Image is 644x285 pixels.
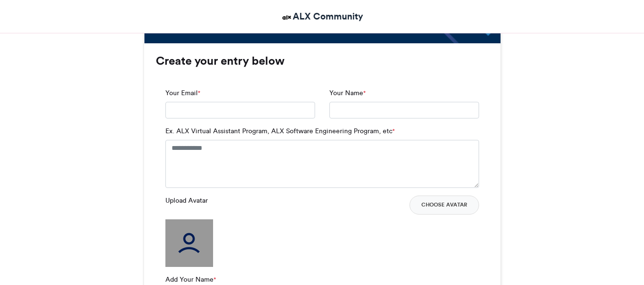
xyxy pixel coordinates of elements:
h3: Create your entry below [156,55,489,67]
label: Upload Avatar [165,196,208,206]
label: Add Your Name [165,275,216,285]
label: Your Email [165,88,200,98]
img: ALX Community [281,11,293,23]
a: ALX Community [281,10,363,23]
button: Choose Avatar [409,196,479,215]
label: Your Name [329,88,366,98]
img: user_filled.png [165,219,213,267]
label: Ex. ALX Virtual Assistant Program, ALX Software Engineering Program, etc [165,126,395,136]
